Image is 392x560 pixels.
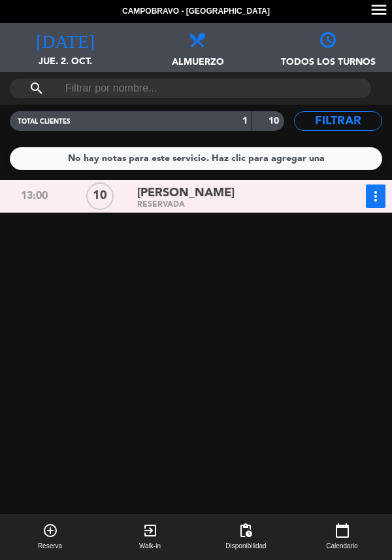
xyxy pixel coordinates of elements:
i: search [29,80,44,96]
span: Campobravo - [GEOGRAPHIC_DATA] [122,5,270,18]
button: exit_to_appWalk-in [100,514,200,560]
i: add_circle_outline [42,523,58,538]
strong: 10 [269,116,282,126]
div: RESERVADA [137,202,325,208]
span: Calendario [326,541,357,551]
span: [PERSON_NAME] [137,184,235,203]
input: Filtrar por nombre... [64,79,317,98]
i: exit_to_app [142,523,158,538]
button: Filtrar [294,111,382,131]
button: calendar_todayCalendario [292,514,392,560]
span: pending_actions [238,523,253,538]
i: calendar_today [335,523,350,538]
span: Reserva [38,541,62,551]
i: [DATE] [36,29,95,48]
span: Walk-in [139,541,161,551]
div: 10 [86,183,114,210]
div: 13:00 [1,184,67,208]
strong: 1 [242,116,248,126]
button: more_vert [366,184,385,208]
i: more_vert [368,188,384,204]
span: TOTAL CLIENTES [18,118,71,125]
div: No hay notas para este servicio. Haz clic para agregar una [68,151,325,166]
